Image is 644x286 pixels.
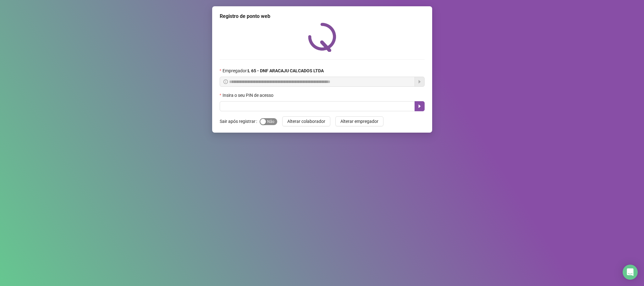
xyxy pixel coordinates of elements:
[220,13,425,20] div: Registro de ponto web
[220,92,278,99] label: Insira o seu PIN de acesso
[308,23,336,52] img: QRPoint
[287,118,325,125] span: Alterar colaborador
[223,80,228,84] span: info-circle
[282,116,330,126] button: Alterar colaborador
[623,265,638,280] div: Open Intercom Messenger
[248,68,324,73] strong: L 65 - DNF ARACAJU CALCADOS LTDA
[335,116,383,126] button: Alterar empregador
[417,104,422,109] span: caret-right
[220,116,260,126] label: Sair após registrar
[340,118,378,125] span: Alterar empregador
[223,67,324,74] span: Empregador :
